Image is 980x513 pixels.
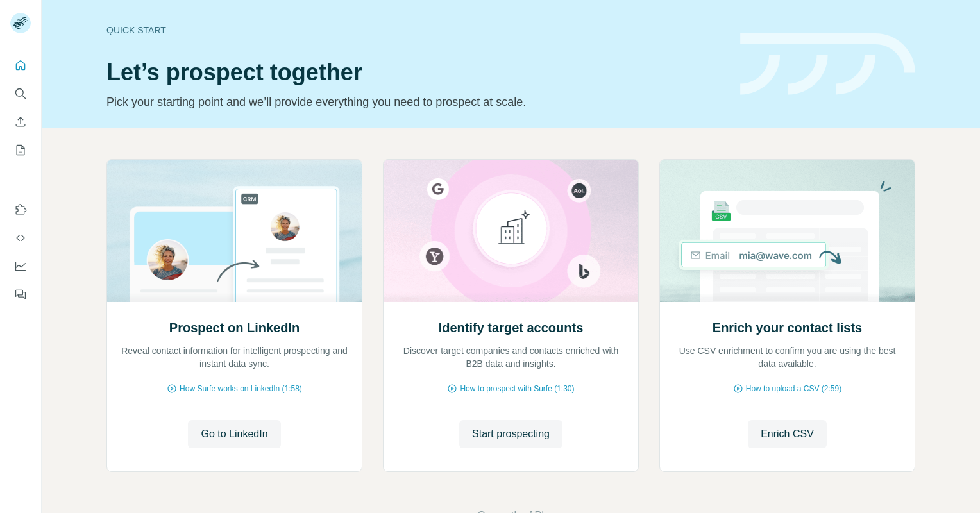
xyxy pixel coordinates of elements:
p: Reveal contact information for intelligent prospecting and instant data sync. [120,344,349,370]
button: Use Surfe API [10,226,31,249]
button: Start prospecting [459,420,562,448]
button: Dashboard [10,255,31,278]
button: Search [10,82,31,105]
button: Use Surfe on LinkedIn [10,198,31,221]
span: How to upload a CSV (2:59) [746,383,841,394]
h2: Enrich your contact lists [713,319,862,337]
button: My lists [10,139,31,162]
img: Identify target accounts [383,160,639,302]
span: How to prospect with Surfe (1:30) [460,383,574,394]
span: Enrich CSV [761,426,814,442]
button: Enrich CSV [748,420,827,448]
button: Quick start [10,54,31,77]
img: Enrich your contact lists [659,160,915,302]
button: Feedback [10,283,31,306]
h2: Prospect on LinkedIn [169,319,300,337]
h2: Identify target accounts [439,319,584,337]
h1: Let’s prospect together [106,60,725,85]
p: Pick your starting point and we’ll provide everything you need to prospect at scale. [106,93,725,111]
p: Use CSV enrichment to confirm you are using the best data available. [673,344,902,370]
button: Go to LinkedIn [188,420,280,448]
img: banner [740,33,915,96]
span: Go to LinkedIn [201,426,267,442]
div: Quick start [106,24,725,37]
span: How Surfe works on LinkedIn (1:58) [180,383,302,394]
span: Start prospecting [472,426,550,442]
img: Prospect on LinkedIn [106,160,362,302]
button: Enrich CSV [10,110,31,133]
p: Discover target companies and contacts enriched with B2B data and insights. [396,344,625,370]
